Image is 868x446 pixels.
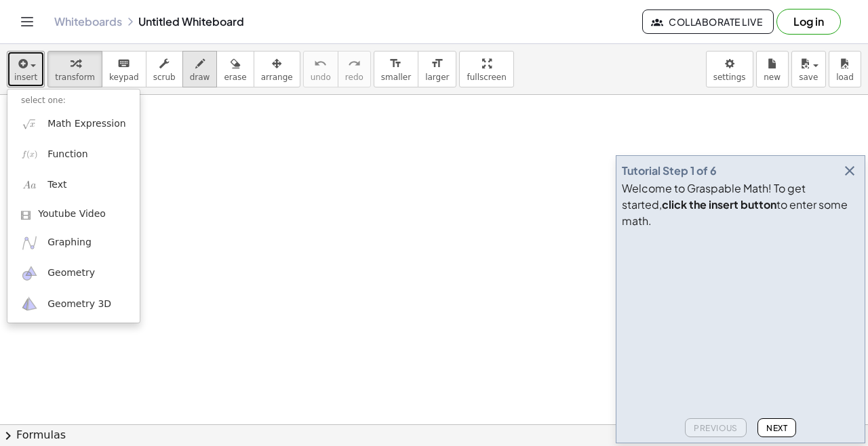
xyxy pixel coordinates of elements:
a: Graphing [7,228,140,258]
span: Graphing [47,236,92,249]
img: f_x.png [21,146,38,163]
img: ggb-geometry.svg [21,265,38,282]
img: sqrt_x.png [21,115,38,132]
img: ggb-3d.svg [21,296,38,312]
img: ggb-graphing.svg [21,235,38,251]
span: Function [47,148,88,161]
a: Geometry 3D [7,289,140,319]
span: Geometry 3D [47,298,111,311]
span: Text [47,178,66,192]
span: Math Expression [47,117,125,131]
span: Geometry [47,266,95,280]
a: Youtube Video [7,201,140,228]
li: select one: [7,93,140,108]
img: Aa.png [21,177,38,194]
a: Math Expression [7,108,140,139]
a: Function [7,139,140,169]
a: Text [7,170,140,201]
a: Geometry [7,258,140,289]
span: Youtube Video [38,207,106,221]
